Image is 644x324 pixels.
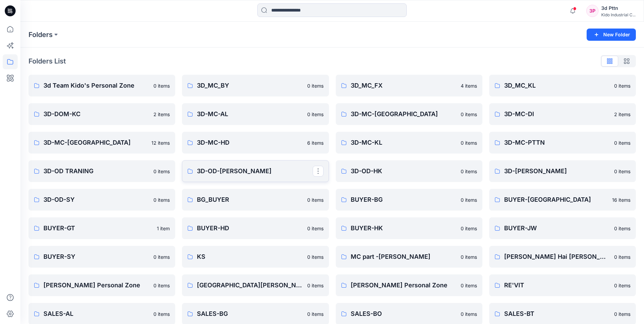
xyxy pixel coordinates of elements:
p: 2 items [153,111,170,118]
a: 3D-MC-PTTN0 items [489,132,636,154]
a: Folders [29,30,53,39]
p: BUYER-JW [504,223,610,233]
p: 0 items [307,111,324,118]
p: 0 items [614,168,630,175]
a: 3D_MC_BY0 items [182,75,329,96]
a: BUYER-HK0 items [336,217,482,239]
p: 3D-MC-AL [197,109,303,119]
a: BG_BUYER0 items [182,189,329,211]
p: BG_BUYER [197,195,303,204]
p: 0 items [307,82,324,89]
a: [PERSON_NAME] Personal Zone0 items [336,274,482,296]
p: 4 items [461,82,477,89]
a: 3D-[PERSON_NAME]0 items [489,160,636,182]
a: BUYER-HD0 items [182,217,329,239]
a: 3D-MC-DI2 items [489,103,636,125]
a: 3D-OD-SY0 items [29,189,175,211]
p: 3D_MC_BY [197,81,303,90]
p: 0 items [461,225,477,232]
p: 0 items [153,168,170,175]
p: 0 items [153,253,170,260]
p: 3D-MC-[GEOGRAPHIC_DATA] [43,138,147,147]
p: BUYER-HD [197,223,303,233]
p: SALES-BT [504,309,610,319]
div: 3d Pttn [601,4,636,12]
p: 0 items [461,282,477,289]
p: 16 items [612,196,630,203]
p: 3D-[PERSON_NAME] [504,166,610,176]
p: 3D-MC-DI [504,109,610,119]
p: 0 items [153,282,170,289]
a: 3d Team Kido's Personal Zone0 items [29,75,175,96]
a: 3D_MC_FX4 items [336,75,482,96]
div: Kido Industrial C... [601,12,636,17]
p: 3D-MC-KL [351,138,457,147]
p: 0 items [461,139,477,146]
p: BUYER-GT [43,223,153,233]
p: 12 items [151,139,170,146]
a: RE'VIT0 items [489,274,636,296]
p: BUYER-SY [43,252,149,262]
p: 3D-MC-HD [197,138,303,147]
a: [GEOGRAPHIC_DATA][PERSON_NAME] Personal Zone0 items [182,274,329,296]
p: 3D-OD TRANING [43,166,149,176]
p: 3D-MC-[GEOGRAPHIC_DATA] [351,109,457,119]
p: RE'VIT [504,281,610,290]
a: [PERSON_NAME] Personal Zone0 items [29,274,175,296]
p: 0 items [461,168,477,175]
p: 3D-DOM-KC [43,109,149,119]
p: 0 items [307,225,324,232]
p: 0 items [307,196,324,203]
p: 0 items [614,282,630,289]
p: 0 items [307,310,324,318]
p: 0 items [461,310,477,318]
p: 0 items [614,139,630,146]
p: SALES-BG [197,309,303,319]
button: New Folder [587,29,636,41]
p: [PERSON_NAME] Personal Zone [351,281,457,290]
p: 6 items [307,139,324,146]
p: 3D-OD-HK [351,166,457,176]
a: 3D-MC-HD6 items [182,132,329,154]
a: 3D_MC_KL0 items [489,75,636,96]
p: 3D-MC-PTTN [504,138,610,147]
a: 3D-OD-HK0 items [336,160,482,182]
p: 0 items [307,253,324,260]
p: 0 items [461,253,477,260]
p: 3D_MC_KL [504,81,610,90]
p: SALES-AL [43,309,149,319]
p: [GEOGRAPHIC_DATA][PERSON_NAME] Personal Zone [197,281,303,290]
a: BUYER-[GEOGRAPHIC_DATA]16 items [489,189,636,211]
p: Folders List [29,56,66,66]
a: 3D-DOM-KC2 items [29,103,175,125]
a: 3D-MC-KL0 items [336,132,482,154]
a: 3D-MC-AL0 items [182,103,329,125]
p: 2 items [614,111,630,118]
p: BUYER-HK [351,223,457,233]
p: 3d Team Kido's Personal Zone [43,81,149,90]
a: BUYER-BG0 items [336,189,482,211]
a: BUYER-JW0 items [489,217,636,239]
p: KS [197,252,303,262]
a: BUYER-SY0 items [29,246,175,268]
p: MC part -[PERSON_NAME] [351,252,457,262]
p: SALES-BO [351,309,457,319]
a: 3D-OD-[PERSON_NAME] [182,160,329,182]
p: BUYER-BG [351,195,457,204]
a: 3D-MC-[GEOGRAPHIC_DATA]12 items [29,132,175,154]
p: 3D_MC_FX [351,81,457,90]
a: [PERSON_NAME] Hai [PERSON_NAME] Hai's Personal Zone0 items [489,246,636,268]
div: 3P [586,5,599,17]
a: MC part -[PERSON_NAME]0 items [336,246,482,268]
a: BUYER-GT1 item [29,217,175,239]
p: 3D-OD-[PERSON_NAME] [197,166,312,176]
p: 0 items [307,282,324,289]
p: 0 items [614,253,630,260]
p: 1 item [157,225,170,232]
p: 0 items [461,196,477,203]
p: 3D-OD-SY [43,195,149,204]
p: BUYER-[GEOGRAPHIC_DATA] [504,195,608,204]
a: 3D-MC-[GEOGRAPHIC_DATA]0 items [336,103,482,125]
p: 0 items [461,111,477,118]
